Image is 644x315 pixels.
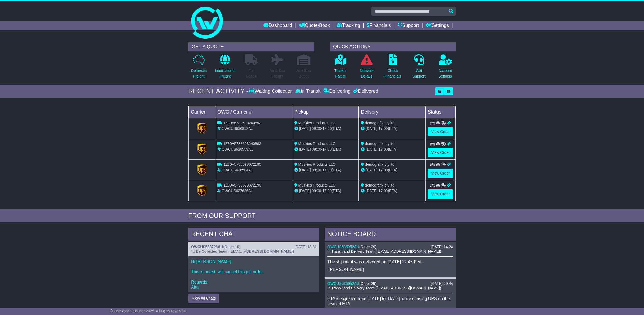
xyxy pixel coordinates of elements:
a: DomesticFreight [191,54,207,82]
td: Carrier [189,106,215,118]
span: Muskies Products LLC [298,183,336,187]
span: [DATE] [366,168,377,172]
a: View Order [428,189,453,199]
p: Hi [PERSON_NAME], This is noted, will cancel this job order. Regards, Aira [191,259,317,290]
a: Track aParcel [334,54,347,82]
div: [DATE] 14:24 [431,245,453,249]
span: 09:00 [312,189,321,193]
p: Air / Sea Depot [296,68,311,79]
span: Order 29 [361,281,375,286]
span: 17:00 [322,147,332,151]
span: 1Z30A5738693072190 [223,183,261,187]
span: 17:00 [378,147,388,151]
a: Dashboard [263,21,292,30]
img: GetCarrierServiceLogo [197,123,207,134]
img: GetCarrierServiceLogo [197,185,207,196]
a: OWCUS636952AU [327,245,359,249]
span: OWCUS626504AU [222,168,254,172]
span: OWCUS627636AU [222,189,254,193]
a: View Order [428,127,453,136]
img: GetCarrierServiceLogo [197,144,207,154]
p: Track a Parcel [334,68,346,79]
td: OWC / Carrier # [215,106,292,118]
div: [DATE] 09:44 [431,281,453,286]
a: Quote/Book [299,21,330,30]
div: Waiting Collection [249,88,294,94]
span: 1Z30A5738693240892 [223,121,261,125]
span: [DATE] [299,168,311,172]
span: 17:00 [322,189,332,193]
a: Financials [367,21,391,30]
span: [DATE] [366,147,377,151]
button: View All Chats [188,294,219,303]
span: [DATE] [366,189,377,193]
p: Get Support [412,68,426,79]
div: (ETA) [361,188,423,194]
span: © One World Courier 2025. All rights reserved. [110,309,187,313]
span: demografix pty ltd [365,162,394,167]
span: 17:00 [378,168,388,172]
div: RECENT ACTIVITY - [188,87,249,95]
p: International Freight [215,68,235,79]
span: [DATE] [299,126,311,131]
span: In Transit and Delivery Team ([EMAIL_ADDRESS][DOMAIN_NAME]) [327,249,441,253]
div: ( ) [191,245,317,249]
div: ( ) [327,245,453,249]
a: Settings [426,21,449,30]
span: demografix pty ltd [365,142,394,146]
a: OWCUS636952AU [327,281,359,286]
span: 09:00 [312,126,321,131]
a: Support [398,21,419,30]
div: GET A QUOTE [188,42,314,51]
span: 1Z30A5738693240892 [223,142,261,146]
span: 17:00 [378,189,388,193]
span: In Transit and Delivery Team ([EMAIL_ADDRESS][DOMAIN_NAME]) [327,286,441,290]
div: - (ETA) [294,188,357,194]
span: [DATE] [299,147,311,151]
span: [DATE] [366,126,377,131]
p: ETA is adjusted from [DATE] to [DATE] while chasing UPS on the revised ETA [327,296,453,306]
p: Network Delays [360,68,373,79]
span: Muskies Products LLC [298,162,336,167]
span: 09:00 [312,168,321,172]
a: View Order [428,169,453,178]
span: OWCUS638559AU [222,147,254,151]
span: OWCUS636952AU [222,126,254,131]
td: Delivery [359,106,426,118]
span: Order 16 [224,245,239,249]
div: [DATE] 18:31 [295,245,317,249]
a: CheckFinancials [384,54,402,82]
div: In Transit [294,88,322,94]
span: demografix pty ltd [365,121,394,125]
span: Muskies Products LLC [298,121,336,125]
span: 17:00 [322,126,332,131]
span: 1Z30A5738693072190 [223,162,261,167]
span: [DATE] [299,189,311,193]
div: FROM OUR SUPPORT [188,212,456,220]
div: (ETA) [361,147,423,152]
td: Pickup [292,106,359,118]
div: Delivering [322,88,352,94]
span: 17:00 [378,126,388,131]
span: Order 29 [361,245,375,249]
p: Account Settings [439,68,452,79]
p: The shipment was delivered on [DATE] 12:45 P.M. [327,259,453,264]
span: demografix pty ltd [365,183,394,187]
span: 09:00 [312,147,321,151]
div: Delivered [352,88,378,94]
a: Tracking [337,21,360,30]
a: View Order [428,148,453,157]
div: - (ETA) [294,126,357,131]
div: NOTICE BOARD [325,228,456,242]
span: 17:00 [322,168,332,172]
div: - (ETA) [294,147,357,152]
p: Full Loads [245,68,258,79]
td: Status [426,106,456,118]
p: Air & Sea Freight [270,68,285,79]
img: GetCarrierServiceLogo [197,164,207,175]
a: NetworkDelays [360,54,374,82]
a: AccountSettings [438,54,452,82]
span: To Be Collected Team ([EMAIL_ADDRESS][DOMAIN_NAME]) [191,249,294,253]
a: GetSupport [412,54,426,82]
div: RECENT CHAT [188,228,319,242]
